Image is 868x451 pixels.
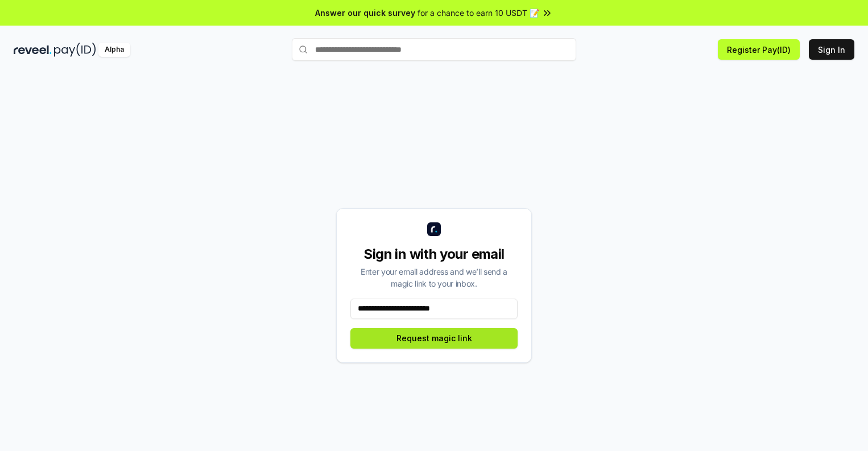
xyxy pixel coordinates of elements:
button: Request magic link [350,328,518,349]
img: reveel_dark [14,43,52,57]
div: Enter your email address and we’ll send a magic link to your inbox. [350,266,518,289]
span: Answer our quick survey [315,7,415,19]
button: Register Pay(ID) [718,39,800,60]
img: logo_small [427,222,441,236]
span: for a chance to earn 10 USDT 📝 [418,7,539,19]
button: Sign In [809,39,854,60]
div: Alpha [98,43,130,57]
div: Sign in with your email [350,245,518,263]
img: pay_id [54,43,96,57]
